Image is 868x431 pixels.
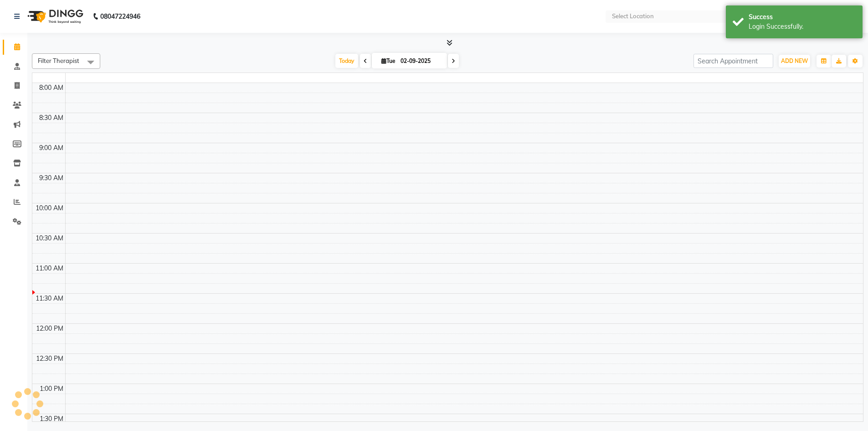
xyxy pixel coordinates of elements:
div: 11:00 AM [34,264,65,273]
span: ADD NEW [781,57,808,64]
div: 10:30 AM [34,234,65,243]
input: Search Appointment [693,54,773,68]
div: 8:30 AM [37,113,65,123]
b: 08047224946 [100,4,140,29]
button: ADD NEW [779,55,810,68]
input: 2025-09-02 [398,54,443,68]
div: Select Location [612,12,654,21]
img: logo [23,4,86,29]
span: Filter Therapist [38,57,79,64]
div: 8:00 AM [37,83,65,93]
div: 12:30 PM [34,354,65,363]
div: 12:00 PM [34,324,65,333]
div: 11:30 AM [34,294,65,303]
span: Today [335,54,358,68]
div: 9:00 AM [37,143,65,153]
div: 1:00 PM [38,384,65,394]
div: 10:00 AM [34,203,65,213]
div: 9:30 AM [37,173,65,183]
div: Login Successfully. [749,22,856,31]
div: Success [749,12,856,22]
div: 1:30 PM [38,414,65,424]
span: Tue [379,57,398,64]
